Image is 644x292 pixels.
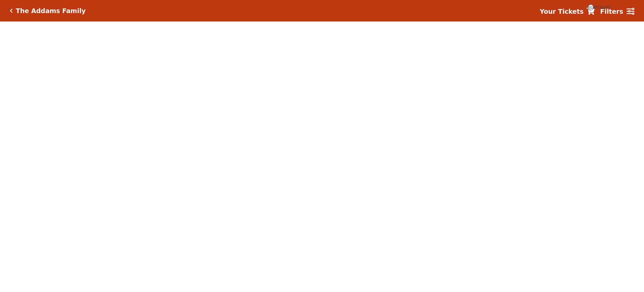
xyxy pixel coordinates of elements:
a: Filters [600,7,634,16]
h5: The Addams Family [16,7,86,15]
span: {{cartCount}} [588,4,594,10]
strong: Filters [600,8,623,15]
a: Your Tickets {{cartCount}} [540,7,595,16]
strong: Your Tickets [540,8,584,15]
a: Click here to go back to filters [10,8,13,13]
